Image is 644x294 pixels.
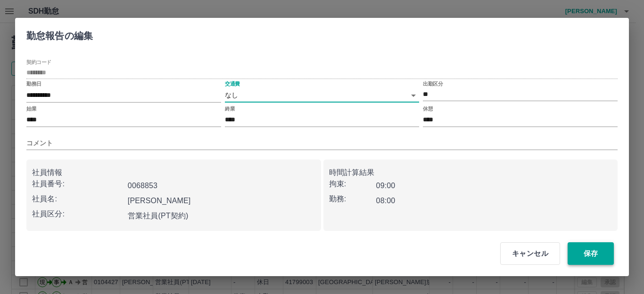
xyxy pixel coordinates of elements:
button: 保存 [568,242,614,265]
button: キャンセル [500,242,560,265]
p: 勤務: [329,193,376,205]
p: 社員区分: [32,208,124,220]
b: 08:00 [376,197,396,205]
label: 勤務日 [26,80,41,87]
label: 始業 [26,105,36,112]
label: 出勤区分 [423,80,443,87]
p: 社員名: [32,193,124,205]
label: 終業 [225,105,235,112]
p: 社員番号: [32,178,124,190]
label: 交通費 [225,80,240,87]
b: 営業社員(PT契約) [128,212,189,220]
b: 09:00 [376,182,396,190]
b: [PERSON_NAME] [128,197,191,205]
b: 0068853 [128,182,157,190]
h2: 勤怠報告の編集 [15,18,104,50]
div: なし [225,88,420,102]
p: 拘束: [329,178,376,190]
label: 休憩 [423,105,433,112]
p: 時間計算結果 [329,167,612,178]
p: 社員情報 [32,167,315,178]
label: 契約コード [26,59,51,66]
